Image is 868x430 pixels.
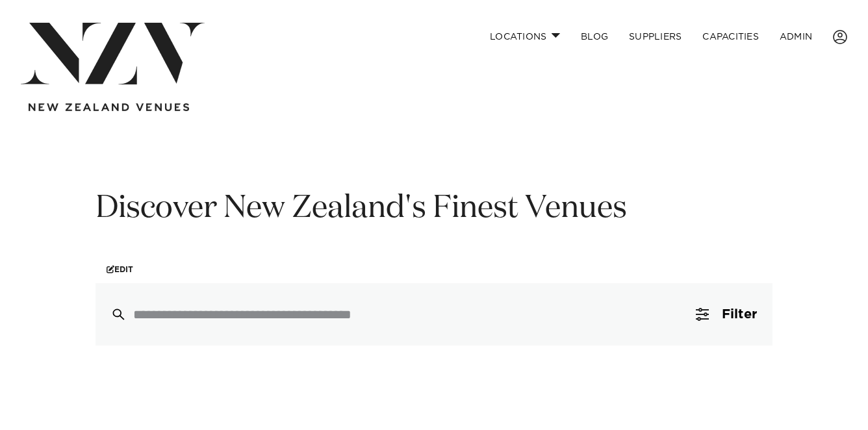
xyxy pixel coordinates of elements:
[21,23,205,84] img: nzv-logo.png
[769,23,823,51] a: ADMIN
[619,23,692,51] a: SUPPLIERS
[96,255,144,283] a: Edit
[680,283,772,346] button: Filter
[570,23,619,51] a: BLOG
[722,308,757,321] span: Filter
[479,23,570,51] a: Locations
[692,23,769,51] a: Capacities
[29,103,189,112] img: new-zealand-venues-text.png
[96,188,772,229] h1: Discover New Zealand's Finest Venues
